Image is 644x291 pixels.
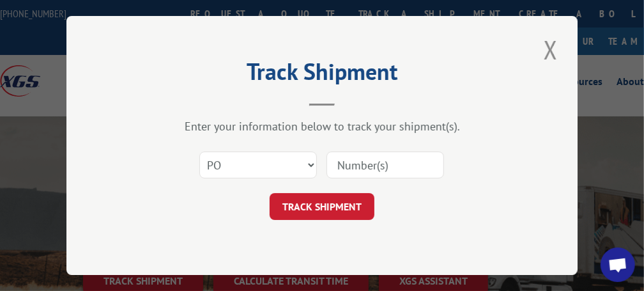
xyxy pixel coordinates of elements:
[601,248,635,282] a: Open chat
[326,152,444,178] input: Number(s)
[270,193,374,220] button: TRACK SHIPMENT
[130,63,514,87] h2: Track Shipment
[130,119,514,134] div: Enter your information below to track your shipment(s).
[540,32,562,67] button: Close modal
